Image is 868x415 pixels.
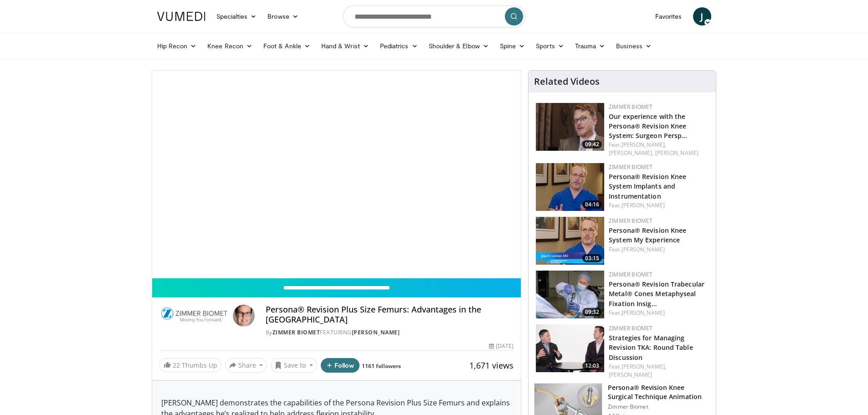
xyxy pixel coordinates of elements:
img: ca84d45e-8f05-4bb2-8d95-5e9a3f95d8cb.150x105_q85_crop-smart_upscale.jpg [536,163,604,211]
h4: Persona®​ Revision Plus Size Femurs: Advantages in the [GEOGRAPHIC_DATA] [266,305,514,324]
a: Zimmer Biomet [609,217,652,225]
a: Zimmer Biomet [609,324,652,332]
img: 5d9817d8-8e99-444c-9d8a-41f942f668ca.150x105_q85_crop-smart_upscale.jpg [536,271,604,318]
a: 1161 followers [362,362,401,370]
a: Zimmer Biomet [609,163,652,171]
a: 09:42 [536,103,604,151]
img: Zimmer Biomet [159,305,229,327]
a: [PERSON_NAME] [655,149,699,157]
a: Spine [494,37,530,55]
a: 12:03 [536,324,604,372]
a: Shoulder & Elbow [423,37,494,55]
video-js: Video Player [152,71,521,278]
a: 04:16 [536,163,604,211]
a: Persona® Revision Knee System Implants and Instrumentation [609,172,686,200]
span: 1,671 views [469,360,514,371]
a: Zimmer Biomet [609,271,652,278]
a: Persona® Revision Knee System My Experience [609,226,686,244]
a: Favorites [650,7,688,26]
a: [PERSON_NAME] [621,246,665,253]
img: 7b09b83e-8b07-49a9-959a-b57bd9bf44da.150x105_q85_crop-smart_upscale.jpg [536,103,604,151]
img: Avatar [233,305,255,327]
div: Feat. [609,363,709,379]
input: Search topics, interventions [343,5,525,27]
a: [PERSON_NAME], [609,149,653,157]
div: Feat. [609,201,709,210]
a: [PERSON_NAME] [609,371,652,379]
a: Trauma [570,37,611,55]
a: Specialties [211,7,262,26]
div: [DATE] [489,342,514,350]
a: 22 Thumbs Up [159,358,221,372]
span: 12:03 [582,362,602,370]
a: Browse [262,7,304,26]
a: Business [611,37,657,55]
span: 09:42 [582,140,602,149]
h4: Related Videos [534,76,600,87]
a: Our experience with the Persona® Revision Knee System: Surgeon Persp… [609,112,687,140]
a: Zimmer Biomet [609,103,652,111]
a: 09:32 [536,271,604,318]
p: Zimmer Biomet [608,403,710,410]
a: [PERSON_NAME] [621,309,665,317]
a: Hip Recon [152,37,202,55]
a: Sports [530,37,570,55]
a: Foot & Ankle [258,37,316,55]
button: Follow [321,358,360,373]
div: Feat. [609,141,709,157]
a: 03:15 [536,217,604,265]
span: 22 [173,361,180,369]
span: 09:32 [582,308,602,316]
a: [PERSON_NAME] [621,201,665,209]
a: Zimmer Biomet [272,328,320,336]
img: dbf9e43e-0bc4-406b-bcd6-0546b3d6e59d.150x105_q85_crop-smart_upscale.jpg [536,324,604,372]
div: Feat. [609,309,709,317]
a: J [693,7,711,26]
a: Hand & Wrist [316,37,375,55]
button: Save to [271,358,317,373]
a: [PERSON_NAME], [621,141,666,149]
img: VuMedi Logo [157,12,205,21]
h3: Persona® Revision Knee Surgical Technique Animation [608,383,710,401]
span: 04:16 [582,200,602,209]
a: Persona® Revision Trabecular Metal® Cones Metaphyseal Fixation Insig… [609,280,704,307]
a: Knee Recon [202,37,258,55]
div: By FEATURING [266,328,514,337]
a: [PERSON_NAME], [621,363,666,370]
span: 03:15 [582,254,602,262]
div: Feat. [609,246,709,254]
a: Strategies for Managing Revision TKA: Round Table Discussion [609,333,693,361]
img: c0952bdc-fb3e-4414-a2e2-c92d53597f9b.150x105_q85_crop-smart_upscale.jpg [536,217,604,265]
a: [PERSON_NAME] [352,328,400,336]
button: Share [225,358,267,373]
a: Pediatrics [375,37,423,55]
